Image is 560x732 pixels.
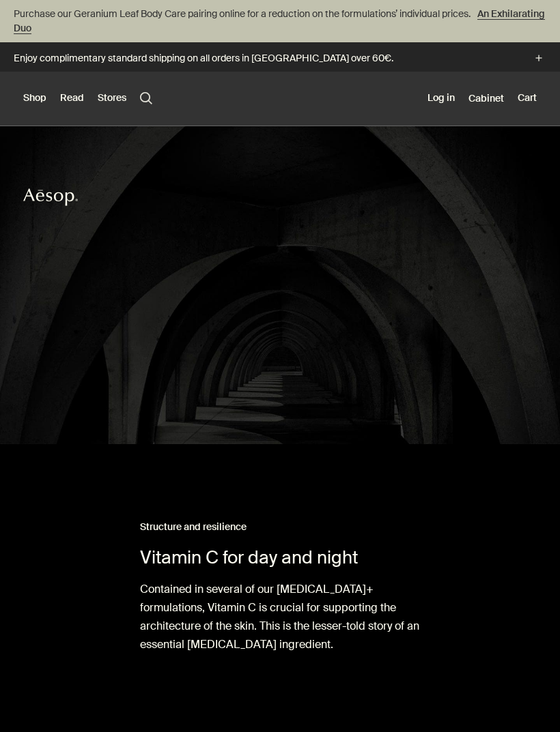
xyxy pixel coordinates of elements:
[140,580,420,654] p: Contained in several of our [MEDICAL_DATA]+ formulations, Vitamin C is crucial for supporting the...
[14,6,545,35] a: An Exhilarating Duo
[140,546,420,570] h1: Vitamin C for day and night
[428,72,537,126] nav: supplementary
[428,91,455,105] button: Log in
[14,7,546,35] p: Purchase our Geranium Leaf Body Care pairing online for a reduction on the formulations’ individu...
[23,91,46,105] button: Shop
[14,50,546,66] button: Enjoy complimentary standard shipping on all orders in [GEOGRAPHIC_DATA] over 60€.
[140,92,152,104] button: Open search
[14,51,518,65] p: Enjoy complimentary standard shipping on all orders in [GEOGRAPHIC_DATA] over 60€.
[23,72,152,126] nav: primary
[98,91,126,105] button: Stores
[468,92,504,104] a: Cabinet
[140,519,420,536] h2: Structure and resilience
[20,184,81,214] a: Aesop
[60,91,84,105] button: Read
[518,91,537,105] button: Cart
[23,187,78,207] svg: Aesop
